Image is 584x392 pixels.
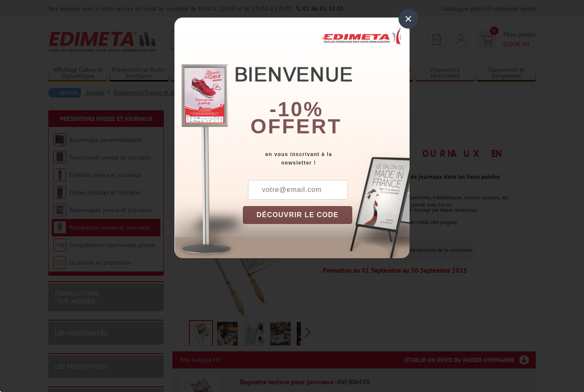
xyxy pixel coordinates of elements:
[398,9,418,29] div: ×
[243,150,410,167] div: en vous inscrivant à la newsletter !
[248,180,348,200] input: votre@email.com
[269,98,323,121] b: -10%
[251,115,342,138] font: offert
[243,206,352,224] button: DÉCOUVRIR LE CODE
